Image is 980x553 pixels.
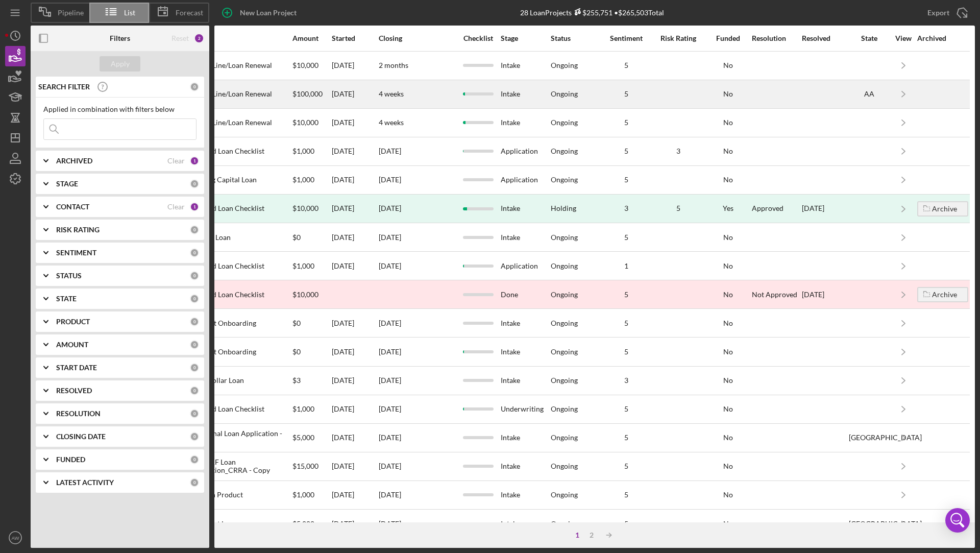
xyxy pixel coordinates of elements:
b: PRODUCT [56,318,90,326]
span: $5,000 [292,519,314,528]
div: No [705,291,751,299]
div: 0 [190,455,199,464]
div: Application [501,138,550,165]
div: [DATE] [332,81,378,108]
div: Traditional Loan Application - Copy [188,424,290,451]
div: Amount [292,34,331,42]
div: [DATE] [332,52,378,79]
div: No [705,462,751,470]
div: [DATE] [332,195,378,222]
div: Sentiment [601,34,652,42]
div: 1 [190,156,199,165]
div: Intake [501,338,550,365]
time: [DATE] [379,433,401,442]
div: Ongoing [551,233,578,242]
div: Clear [167,157,185,165]
div: 1 [601,262,652,270]
div: Ongoing [551,319,578,327]
b: ARCHIVED [56,157,92,165]
div: Funded [705,34,751,42]
div: Risk Rating [653,34,704,42]
div: 5 [601,61,652,69]
div: Archived [917,34,968,42]
div: [DATE] [332,453,378,480]
div: HK Loan Product [188,482,290,509]
div: [DATE] [332,138,378,165]
div: $10,000 [292,281,331,308]
div: Annual Line/Loan Renewal [188,81,290,108]
b: Filters [110,34,130,42]
div: Annual Line/Loan Renewal [188,109,290,136]
div: Archive [932,287,957,302]
div: Annual Line/Loan Renewal [188,52,290,79]
b: CLOSING DATE [56,432,106,441]
div: Working Capital Loan [188,166,290,194]
div: 5 [601,434,652,442]
div: Done [501,281,550,308]
div: Intake [501,52,550,79]
div: Checklist [456,34,500,42]
div: [DATE] [332,224,378,251]
div: 5 [601,405,652,413]
div: Underwriting [501,396,550,423]
div: Ongoing [551,520,578,528]
div: [DATE] [332,510,378,537]
span: $1,000 [292,490,314,499]
time: [DATE] [379,175,401,184]
b: START DATE [56,364,97,372]
div: [GEOGRAPHIC_DATA] [849,520,922,528]
div: Standard Loan Checklist [188,252,290,279]
text: AW [11,535,19,541]
div: [DATE] [379,204,401,212]
div: Ongoing [551,118,578,127]
time: [DATE] [379,462,401,470]
div: Export [927,3,949,23]
div: 5 [601,491,652,499]
time: [DATE] [379,319,401,327]
b: FUNDED [56,455,85,464]
div: 5 [601,147,652,155]
time: [DATE] [379,347,401,356]
div: 0 [190,317,199,326]
div: [DATE] [802,195,848,222]
div: Ongoing [551,434,578,442]
div: 3 [601,204,652,212]
span: $10,000 [292,118,318,127]
div: Intake [501,224,550,251]
div: Intake [501,482,550,509]
span: $1,000 [292,175,314,184]
div: 0 [190,409,199,418]
div: Intake [501,109,550,136]
div: State [849,34,890,42]
div: Intake [501,424,550,451]
div: Ongoing [551,405,578,413]
div: 5 [601,348,652,356]
time: [DATE] [379,490,401,499]
div: No [705,405,751,413]
div: Lenderfit Onboarding [188,338,290,365]
div: HIAS EAF Loan Application_CRRA - Copy [188,453,290,480]
div: Intake [501,309,550,336]
div: 0 [190,386,199,395]
div: Standard Loan Checklist [188,396,290,423]
div: 3 [653,147,704,155]
div: 5 [601,90,652,98]
button: Archive [917,201,968,217]
b: SEARCH FILTER [38,83,90,91]
div: Intake [501,510,550,537]
div: [DATE] [332,338,378,365]
div: 5 [601,462,652,470]
b: RESOLVED [56,387,92,395]
div: Resolution [752,34,801,42]
span: $1,000 [292,261,314,270]
time: [DATE] [379,519,401,528]
div: Reset [171,34,189,42]
div: 5 [653,204,704,212]
button: New Loan Project [214,3,307,23]
b: LATEST ACTIVITY [56,478,114,487]
div: Status [551,34,600,42]
time: 4 weeks [379,89,404,98]
div: No [705,233,751,242]
div: Applied in combination with filters below [43,105,197,113]
b: SENTIMENT [56,249,96,257]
